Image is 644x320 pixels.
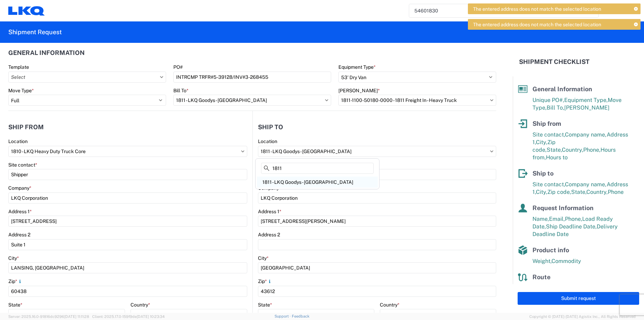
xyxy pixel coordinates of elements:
span: Product info [532,246,569,254]
span: Ship Deadline Date, [546,223,597,230]
span: State, [547,147,562,153]
span: City, [536,139,547,145]
span: Copyright © [DATE]-[DATE] Agistix Inc., All Rights Reserved [529,313,636,320]
span: Phone, [583,147,600,153]
input: Select [338,95,496,106]
label: Country [380,302,400,308]
span: Commodity [551,258,581,264]
label: Zip [258,278,272,284]
a: Feedback [292,314,309,318]
span: Hours to [546,154,568,161]
label: State [258,302,272,308]
span: Company name, [565,181,607,188]
label: Location [8,138,28,144]
span: Route [532,273,550,281]
span: Equipment Type, [564,97,608,103]
span: State, [571,189,586,195]
span: Client: 2025.17.0-159f9de [92,314,165,319]
span: Country, [562,147,583,153]
label: Location [258,138,277,144]
input: Select [258,146,497,157]
span: Bill To, [547,104,564,111]
label: Company [8,185,31,191]
span: Phone, [565,216,582,222]
label: Address 2 [8,232,30,238]
input: Select [8,72,166,83]
span: [DATE] 11:11:28 [64,314,89,319]
h2: Shipment Checklist [519,58,589,66]
input: Select [8,146,247,157]
input: Shipment, tracking or reference number [409,4,588,17]
span: Unique PO#, [532,97,564,103]
button: Submit request [518,292,639,305]
label: [PERSON_NAME] [338,87,380,94]
label: Template [8,64,29,70]
label: City [258,255,269,261]
label: State [8,302,22,308]
span: Company name, [565,131,607,138]
span: Site contact, [532,131,565,138]
label: City [8,255,19,261]
label: Equipment Type [338,64,376,70]
input: Select [173,95,331,106]
span: The entered address does not match the selected location [473,6,601,12]
h2: Shipment Request [8,28,62,36]
label: PO# [173,64,183,70]
span: Server: 2025.16.0-91816dc9296 [8,314,89,319]
span: Site contact, [532,181,565,188]
h2: General Information [8,49,85,56]
span: Ship from [532,120,561,127]
label: Country [131,302,150,308]
div: 1811 - LKQ Goodys - [GEOGRAPHIC_DATA] [257,177,378,188]
label: Zip [8,278,23,284]
label: Move Type [8,87,34,94]
span: Zip code, [547,189,571,195]
h2: Ship from [8,124,44,131]
span: Name, [532,216,549,222]
span: The entered address does not match the selected location [473,21,601,28]
span: City, [536,189,547,195]
span: General Information [532,85,592,93]
a: Support [275,314,292,318]
span: Ship to [532,170,554,177]
span: Phone [608,189,624,195]
span: [PERSON_NAME] [564,104,609,111]
label: Site contact [8,162,37,168]
label: Address 1 [258,208,281,215]
span: Weight, [532,258,551,264]
span: Request Information [532,204,594,211]
span: Country, [586,189,608,195]
label: Address 1 [8,208,32,215]
span: Email, [549,216,565,222]
label: Address 2 [258,232,280,238]
span: [DATE] 10:23:34 [137,314,165,319]
label: Bill To [173,87,189,94]
h2: Ship to [258,124,283,131]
